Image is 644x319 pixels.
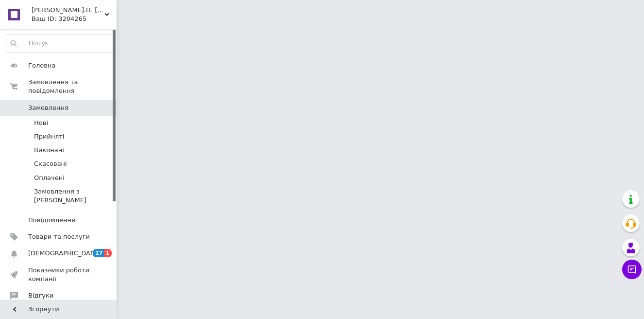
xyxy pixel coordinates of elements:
[622,260,642,279] button: Чат з покупцем
[32,15,117,23] div: Ваш ID: 3204265
[93,249,104,257] span: 17
[28,61,55,70] span: Головна
[34,119,48,127] span: Нові
[28,104,68,112] span: Замовлення
[28,78,117,95] span: Замовлення та повідомлення
[34,146,64,155] span: Виконані
[28,291,53,300] span: Відгуки
[104,249,112,257] span: 1
[28,216,75,225] span: Повідомлення
[28,232,90,241] span: Товари та послуги
[34,159,67,168] span: Скасовані
[32,6,104,15] span: П.П. Tina
[5,35,114,52] input: Пошук
[34,132,64,141] span: Прийняті
[28,249,100,258] span: [DEMOGRAPHIC_DATA]
[34,187,114,205] span: Замовлення з [PERSON_NAME]
[28,266,90,284] span: Показники роботи компанії
[34,174,65,182] span: Оплачені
